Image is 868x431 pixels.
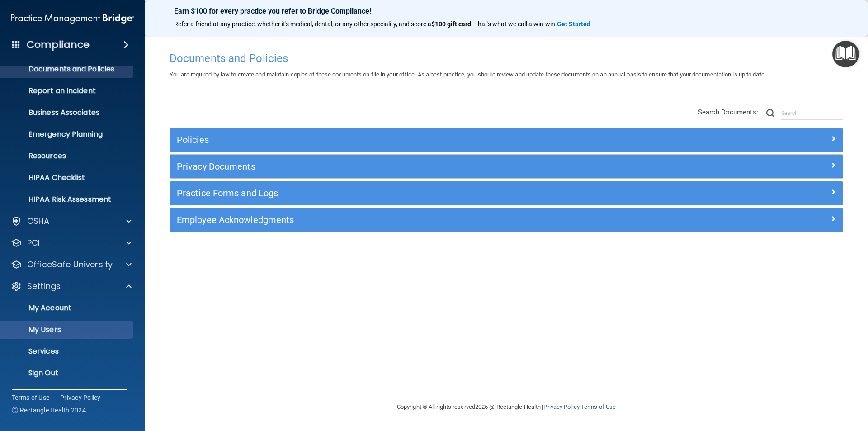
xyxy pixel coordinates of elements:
[27,38,90,51] h4: Compliance
[27,259,113,270] p: OfficeSafe University
[177,213,836,227] a: Employee Acknowledgments
[6,130,129,139] p: Emergency Planning
[174,7,839,15] p: Earn $100 for every practice you refer to Bridge Compliance!
[781,106,843,120] input: Search
[177,133,836,147] a: Policies
[177,188,668,198] h5: Practice Forms and Logs
[6,173,129,182] p: HIPAA Checklist
[11,259,132,270] a: OfficeSafe University
[174,20,431,28] span: Refer a friend at any practice, whether it's medical, dental, or any other speciality, and score a
[6,303,129,313] p: My Account
[471,20,557,28] span: ! That's what we call a win-win.
[11,281,132,292] a: Settings
[6,86,129,95] p: Report an Incident
[27,237,40,248] p: PCI
[557,20,592,28] a: Get Started
[557,20,590,28] strong: Get Started
[431,20,471,28] strong: $100 gift card
[170,71,766,78] span: You are required by law to create and maintain copies of these documents on file in your office. ...
[177,215,668,225] h5: Employee Acknowledgments
[11,237,132,248] a: PCI
[766,109,774,117] img: ic-search.3b580494.png
[6,65,129,74] p: Documents and Policies
[177,161,668,171] h5: Privacy Documents
[543,403,579,410] a: Privacy Policy
[177,135,668,145] h5: Policies
[6,325,129,334] p: My Users
[170,52,843,64] h4: Documents and Policies
[6,195,129,204] p: HIPAA Risk Assessment
[12,406,86,415] span: Ⓒ Rectangle Health 2024
[698,108,758,116] span: Search Documents:
[177,186,836,200] a: Practice Forms and Logs
[12,393,49,402] a: Terms of Use
[6,347,129,356] p: Services
[6,152,129,161] p: Resources
[341,393,671,422] div: Copyright © All rights reserved 2025 @ Rectangle Health | |
[6,108,129,117] p: Business Associates
[11,9,134,28] img: PMB logo
[11,216,132,227] a: OSHA
[27,216,50,227] p: OSHA
[60,393,101,402] a: Privacy Policy
[27,281,61,292] p: Settings
[177,159,836,174] a: Privacy Documents
[581,403,616,410] a: Terms of Use
[832,41,859,67] button: Open Resource Center
[6,369,129,378] p: Sign Out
